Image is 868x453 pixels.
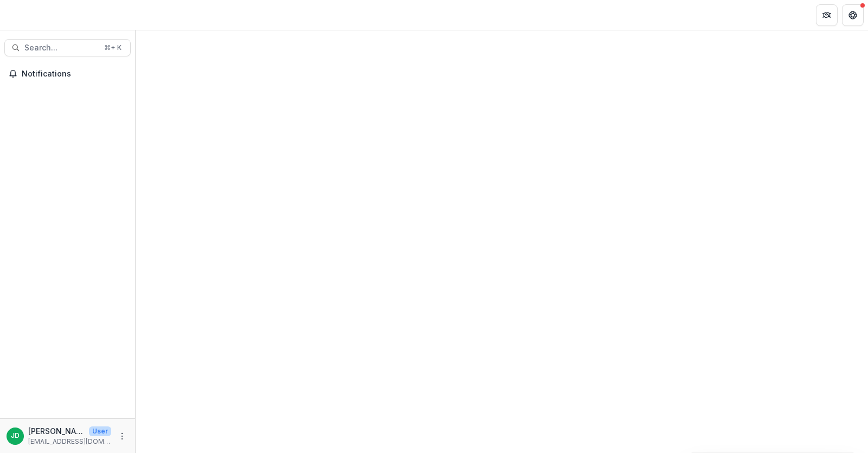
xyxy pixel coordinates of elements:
[28,437,111,446] p: [EMAIL_ADDRESS][DOMAIN_NAME]
[22,69,126,79] span: Notifications
[816,4,838,26] button: Partners
[28,425,85,437] p: [PERSON_NAME]
[11,432,20,439] div: Jeffrey Dollinger
[24,43,98,53] span: Search...
[842,4,864,26] button: Get Help
[4,39,131,56] button: Search...
[116,430,129,443] button: More
[102,42,124,54] div: ⌘ + K
[89,426,111,436] p: User
[4,65,131,82] button: Notifications
[140,7,186,23] nav: breadcrumb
